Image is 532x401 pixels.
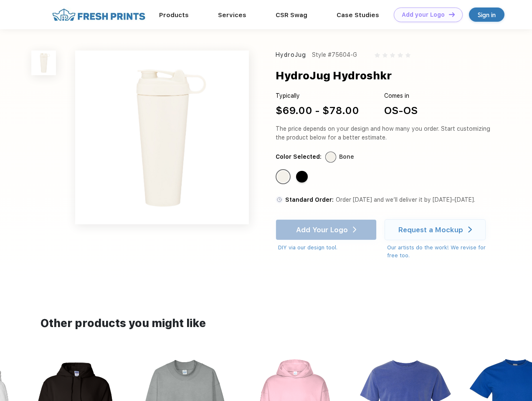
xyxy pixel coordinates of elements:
[390,53,395,58] img: gray_star.svg
[276,91,359,100] div: Typically
[41,315,491,332] div: Other products you might like
[405,53,410,58] img: gray_star.svg
[384,103,418,118] div: OS-OS
[276,103,359,118] div: $69.00 - $78.00
[277,171,289,183] div: Bone
[276,196,283,203] img: standard order
[387,244,494,260] div: Our artists do the work! We revise for free too.
[276,152,322,161] div: Color Selected:
[469,8,504,22] a: Sign in
[339,152,354,161] div: Bone
[31,51,56,75] img: func=resize&h=100
[75,51,249,224] img: func=resize&h=640
[449,12,455,17] img: DT
[384,91,418,100] div: Comes in
[336,196,475,203] span: Order [DATE] and we’ll deliver it by [DATE]–[DATE].
[50,8,148,22] img: fo%20logo%202.webp
[285,196,334,203] span: Standard Order:
[278,244,377,252] div: DIY via our design tool.
[398,226,463,234] div: Request a Mockup
[375,53,380,58] img: gray_star.svg
[296,171,308,183] div: Black
[398,53,403,58] img: gray_star.svg
[383,53,388,58] img: gray_star.svg
[159,11,189,19] a: Products
[276,124,494,142] div: The price depends on your design and how many you order. Start customizing the product below for ...
[276,51,306,59] div: HydroJug
[402,11,445,18] div: Add your Logo
[312,51,357,59] div: Style #75604-G
[478,10,496,20] div: Sign in
[276,68,392,84] div: HydroJug Hydroshkr
[468,226,472,233] img: white arrow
